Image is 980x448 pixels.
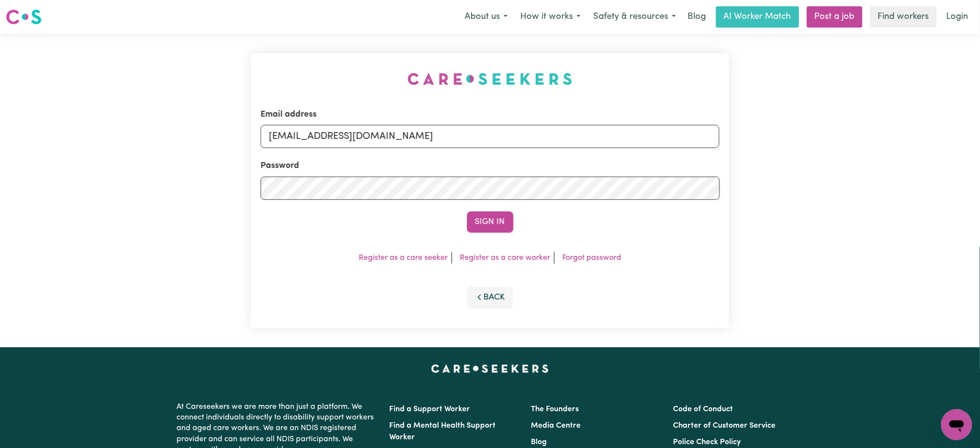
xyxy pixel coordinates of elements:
label: Password [261,160,299,172]
a: Code of Conduct [673,405,733,413]
a: Login [941,6,974,28]
a: The Founders [531,405,579,413]
iframe: Button to launch messaging window [941,409,972,440]
a: Post a job [807,6,863,28]
a: Register as a care worker [460,254,550,262]
a: Find a Support Worker [390,405,470,413]
img: Careseekers logo [6,8,42,26]
a: Careseekers home page [431,365,549,373]
button: About us [458,7,514,27]
a: AI Worker Match [716,6,799,28]
a: Careseekers logo [6,6,42,28]
button: Sign In [467,211,513,233]
a: Forgot password [562,254,621,262]
a: Register as a care seeker [359,254,448,262]
button: Safety & resources [587,7,682,27]
label: Email address [261,108,317,121]
a: Find a Mental Health Support Worker [390,422,496,441]
a: Blog [682,6,712,28]
input: Email address [261,125,720,148]
a: Blog [531,438,547,446]
a: Charter of Customer Service [673,422,775,430]
button: How it works [514,7,587,27]
a: Find workers [870,6,937,28]
a: Police Check Policy [673,438,741,446]
a: Media Centre [531,422,581,430]
button: Back [467,287,513,308]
